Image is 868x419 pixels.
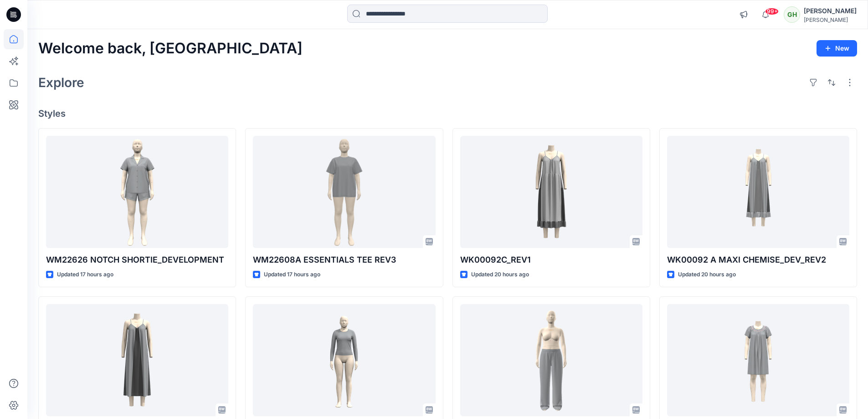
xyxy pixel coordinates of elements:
[667,136,849,248] a: WK00092 A MAXI CHEMISE_DEV_REV2
[38,40,303,57] h2: Welcome back, [GEOGRAPHIC_DATA]
[460,253,642,266] p: WK00092C_REV1
[253,253,435,266] p: WM22608A ESSENTIALS TEE REV3
[253,136,435,248] a: WM22608A ESSENTIALS TEE REV3
[46,136,228,248] a: WM22626 NOTCH SHORTIE_DEVELOPMENT
[253,304,435,417] a: COBD0405_REV3
[667,304,849,417] a: CH32697B_DEV
[46,304,228,417] a: WK00092B_REV2
[264,270,320,279] p: Updated 17 hours ago
[678,270,736,279] p: Updated 20 hours ago
[804,16,857,23] div: [PERSON_NAME]
[765,8,779,15] span: 99+
[804,5,857,16] div: [PERSON_NAME]
[460,136,642,248] a: WK00092C_REV1
[38,75,84,90] h2: Explore
[38,108,857,119] h4: Styles
[817,40,857,57] button: New
[46,253,228,266] p: WM22626 NOTCH SHORTIE_DEVELOPMENT
[667,253,849,266] p: WK00092 A MAXI CHEMISE_DEV_REV2
[57,270,113,279] p: Updated 17 hours ago
[460,304,642,417] a: WM22609A_DEV_REV6
[471,270,529,279] p: Updated 20 hours ago
[784,6,800,23] div: GH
